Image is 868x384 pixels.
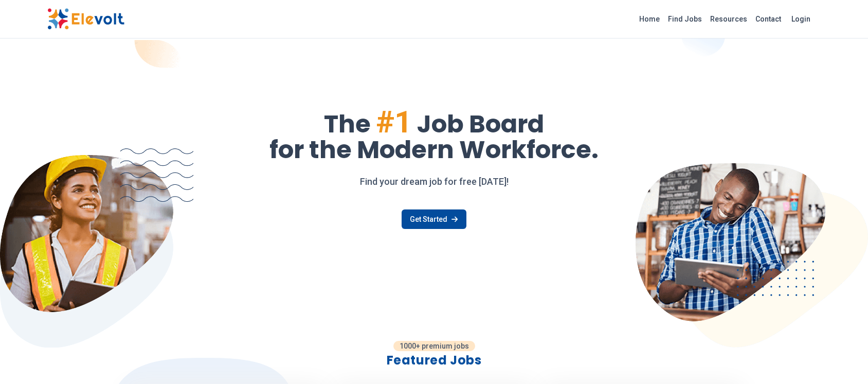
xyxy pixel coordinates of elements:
a: Find Jobs [664,11,706,27]
h1: The Job Board for the Modern Workforce. [47,107,821,162]
a: Login [785,9,817,29]
h2: Featured Jobs [125,352,743,369]
a: Get Started [402,209,466,229]
img: Elevolt [47,8,124,30]
p: Find your dream job for free [DATE]! [47,175,821,189]
a: Home [635,11,664,27]
a: Resources [706,11,751,27]
span: #1 [376,104,412,140]
a: Contact [751,11,785,27]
